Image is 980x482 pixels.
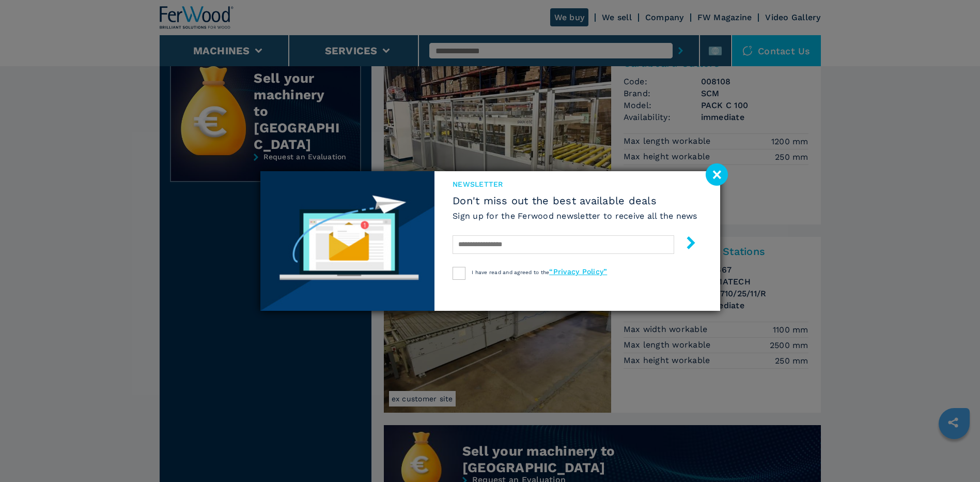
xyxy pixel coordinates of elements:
span: I have read and agreed to the [472,269,607,275]
a: “Privacy Policy” [549,267,607,276]
span: newsletter [453,179,697,189]
h6: Sign up for the Ferwood newsletter to receive all the news [453,210,697,222]
span: Don't miss out the best available deals [453,194,697,207]
img: Newsletter image [260,171,435,311]
button: submit-button [674,232,697,257]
